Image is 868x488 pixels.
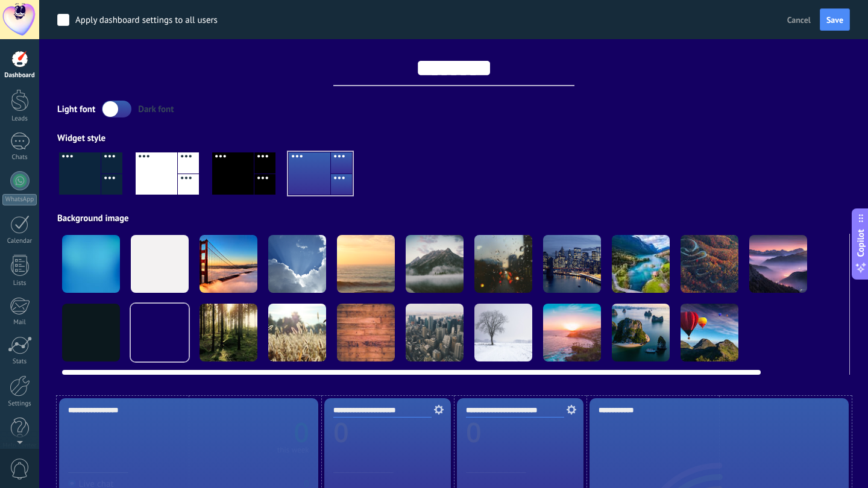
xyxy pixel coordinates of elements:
[2,115,37,123] div: Leads
[75,14,218,27] div: Apply dashboard settings to all users
[826,16,843,24] span: Save
[138,104,174,115] div: Dark font
[2,400,37,408] div: Settings
[2,280,37,287] div: Lists
[57,104,95,115] div: Light font
[782,11,816,29] button: Cancel
[57,213,850,224] div: Background image
[820,8,850,31] button: Save
[2,237,37,245] div: Calendar
[2,319,37,327] div: Mail
[2,72,37,80] div: Dashboard
[2,194,37,205] div: WhatsApp
[787,14,811,25] span: Cancel
[57,133,850,144] div: Widget style
[2,154,37,161] div: Chats
[2,358,37,366] div: Stats
[855,230,867,257] span: Copilot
